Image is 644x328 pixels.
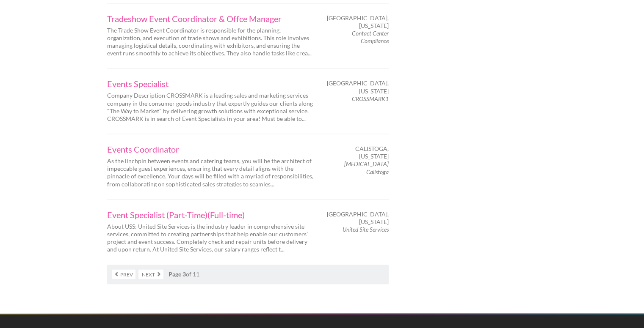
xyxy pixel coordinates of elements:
nav: of 11 [107,265,389,284]
a: Events Coordinator [107,145,315,153]
p: About USS: United Site Services is the industry leader in comprehensive site services, committed ... [107,223,315,254]
p: As the linchpin between events and catering teams, you will be the architect of impeccable guest ... [107,157,315,188]
p: Company Description CROSSMARK is a leading sales and marketing services company in the consumer g... [107,92,315,123]
span: [GEOGRAPHIC_DATA], [US_STATE] [327,210,389,226]
span: [GEOGRAPHIC_DATA], [US_STATE] [327,79,389,95]
a: Tradeshow Event Coordinator & Offce Manager [107,14,315,23]
a: Next [138,269,163,279]
em: CROSSMARK1 [352,95,389,102]
strong: Page 3 [169,270,186,277]
em: United Site Services [343,226,389,233]
a: Prev [112,269,135,279]
a: Events Specialist [107,79,315,88]
em: [MEDICAL_DATA] Calistoga [344,160,389,175]
span: Calistoga, [US_STATE] [329,145,389,160]
em: Contact Center Compliance [352,30,389,44]
a: Event Specialist (Part-Time)(Full-time) [107,210,315,219]
span: [GEOGRAPHIC_DATA], [US_STATE] [327,14,389,30]
p: The Trade Show Event Coordinator is responsible for the planning, organization, and execution of ... [107,27,315,57]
